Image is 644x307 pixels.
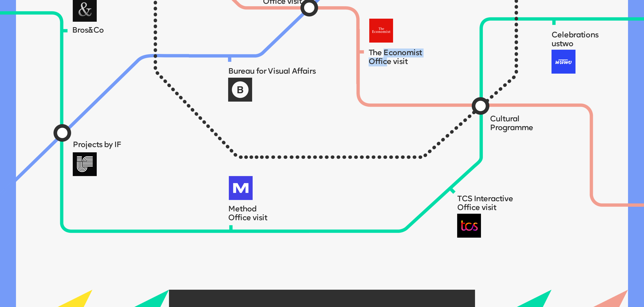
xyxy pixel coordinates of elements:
img: image-99ace58d-9d03-48fc-a71b-60177de12486.png [229,176,253,200]
span: Method [228,205,256,213]
img: image-cdb2481f-f502-4675-b4b8-3a35def9442f.png [73,152,97,176]
span: The Economist [369,49,422,57]
span: Projects by IF [73,141,121,149]
img: image-bbf677d6-cd5e-4e53-98bb-36378ec48cbd.png [228,78,252,102]
span: Bros&Co [72,26,104,34]
span: TCS Interactive [457,195,513,203]
img: image-3673c25d-846b-4177-8481-60f385fc17b1.png [552,50,575,74]
img: image-88c7ec0b-063c-4039-9013-e87cb27bf7d8.png [457,214,481,238]
span: Office visit [228,214,267,222]
span: Bureau for Visual Affairs [228,68,316,75]
span: Office visit [369,58,408,66]
span: Cultural Programme [490,115,533,132]
span: Office visit [457,204,496,212]
span: Celebrations ustwo [552,31,598,48]
img: image-35fd37db-bb34-47ca-a07e-b5a9004cb1f1.png [369,19,393,43]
